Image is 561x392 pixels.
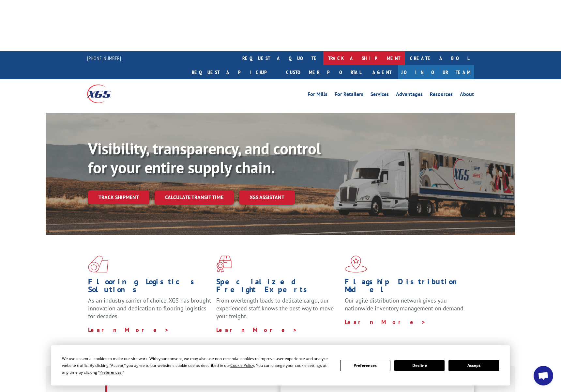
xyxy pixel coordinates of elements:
[345,256,367,273] img: xgs-icon-flagship-distribution-model-red
[216,297,340,326] p: From overlength loads to delicate cargo, our experienced staff knows the best way to move your fr...
[230,363,254,368] span: Cookie Policy
[99,369,122,375] span: Preferences
[88,256,108,273] img: xgs-icon-total-supply-chain-intelligence-red
[216,326,297,334] a: Learn More >
[345,318,426,326] a: Learn More >
[87,55,121,61] a: [PHONE_NUMBER]
[88,297,211,320] span: As an industry carrier of choice, XGS has brought innovation and dedication to flooring logistics...
[430,92,453,99] a: Resources
[155,190,234,204] a: Calculate transit time
[448,360,499,371] button: Accept
[405,51,474,65] a: Create a BOL
[216,256,232,273] img: xgs-icon-focused-on-flooring-red
[371,92,389,99] a: Services
[237,51,323,65] a: request a quote
[394,360,445,371] button: Decline
[51,345,510,385] div: Cookie Consent Prompt
[460,92,474,99] a: About
[239,190,295,204] a: XGS ASSISTANT
[62,355,332,376] div: We use essential cookies to make our site work. With your consent, we may also use non-essential ...
[345,278,468,297] h1: Flagship Distribution Model
[216,278,340,297] h1: Specialized Freight Experts
[323,51,405,65] a: track a shipment
[398,65,474,79] a: Join Our Team
[88,326,169,334] a: Learn More >
[335,92,363,99] a: For Retailers
[88,278,211,297] h1: Flooring Logistics Solutions
[88,190,149,204] a: Track shipment
[396,92,423,99] a: Advantages
[308,92,327,99] a: For Mills
[345,297,465,312] span: Our agile distribution network gives you nationwide inventory management on demand.
[187,65,281,79] a: Request a pickup
[340,360,390,371] button: Preferences
[366,65,398,79] a: Agent
[281,65,366,79] a: Customer Portal
[88,138,321,178] b: Visibility, transparency, and control for your entire supply chain.
[534,366,553,385] div: Open chat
